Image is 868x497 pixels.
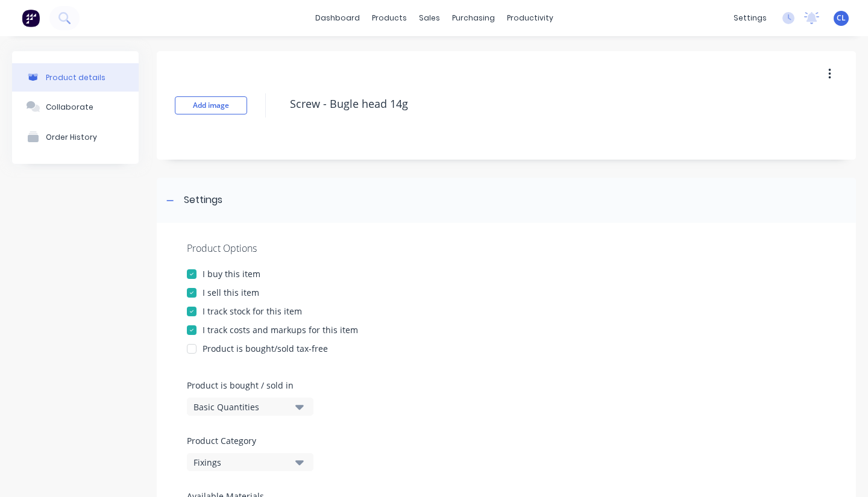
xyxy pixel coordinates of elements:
img: Factory [22,9,40,27]
button: Fixings [187,453,313,471]
div: I track stock for this item [203,305,302,317]
div: Product is bought/sold tax-free [203,342,328,355]
div: I track costs and markups for this item [203,324,358,336]
span: CL [837,13,846,23]
button: Basic Quantities [187,398,313,416]
div: Settings [184,193,222,208]
div: sales [413,9,446,27]
div: I sell this item [203,286,259,299]
button: Add image [175,96,247,114]
div: I buy this item [203,267,260,280]
button: Product details [12,63,139,92]
button: Collaborate [12,92,139,122]
div: Basic Quantities [193,401,290,413]
div: Fixings [193,456,290,469]
label: Product is bought / sold in [187,379,307,392]
div: Order History [46,133,97,142]
label: Product Category [187,434,307,447]
div: purchasing [446,9,501,27]
a: dashboard [309,9,366,27]
div: Product Options [187,241,826,255]
div: Product details [46,73,105,82]
div: products [366,9,413,27]
div: productivity [501,9,559,27]
textarea: Screw - Bugle head 14g [284,90,814,118]
div: Collaborate [46,102,93,111]
button: Order History [12,122,139,152]
div: settings [728,9,773,27]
